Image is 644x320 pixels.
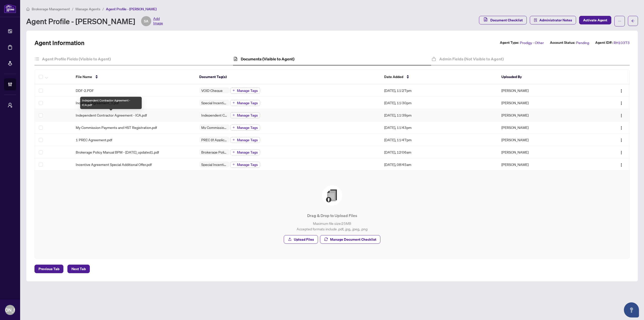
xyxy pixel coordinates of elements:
[595,40,613,46] label: Agent ID#:
[497,109,590,121] td: [PERSON_NAME]
[520,40,544,46] span: Prodigy - Other
[330,235,376,243] span: Manage Document Checklist
[550,40,575,46] label: Account Status:
[579,16,611,24] button: Activate Agent
[439,56,504,62] h4: Admin Fields (Not Visible to Agent)
[8,103,13,108] span: user-switch
[71,265,86,273] span: Next Tab
[497,84,590,97] td: [PERSON_NAME]
[72,70,195,84] th: File Name
[195,70,380,84] th: Document Tag(s)
[67,265,90,273] button: Next Tab
[530,16,576,24] button: Administrator Notes
[497,146,590,158] td: [PERSON_NAME]
[294,235,314,243] span: Upload Files
[38,265,59,273] span: Previous Tab
[76,100,119,105] span: Incentive Agreement_3.pdf
[619,163,623,167] img: Logo
[497,70,590,84] th: Uploaded By
[4,4,16,13] img: logo
[230,125,260,131] button: Manage Tags
[230,162,260,168] button: Manage Tags
[237,101,258,105] span: Manage Tags
[75,7,100,11] span: Manage Agents
[76,74,92,80] span: File Name
[79,96,142,109] div: Independent Contractor Agreement - ICA.pdf
[237,151,258,154] span: Manage Tags
[144,18,148,24] span: SA
[619,114,623,118] img: Logo
[230,100,260,106] button: Manage Tags
[230,149,260,155] button: Manage Tags
[232,163,235,166] span: plus
[241,56,294,62] h4: Documents (Visible to Agent)
[497,97,590,109] td: [PERSON_NAME]
[619,126,623,130] img: Logo
[230,137,260,143] button: Manage Tags
[617,111,625,119] button: Logo
[534,18,537,22] span: solution
[617,136,625,144] button: Logo
[576,40,589,46] span: Pending
[76,88,94,93] span: DDF-2.PDF
[380,109,497,121] td: [DATE], 11:39pm
[380,84,497,97] td: [DATE], 11:27pm
[199,101,229,104] span: Special Incentive Agreement
[479,16,527,24] button: Document Checklist
[619,151,623,155] img: Logo
[26,16,163,26] div: Agent Profile - [PERSON_NAME]
[614,40,630,46] span: RH10373
[237,126,258,129] span: Manage Tags
[539,16,572,24] span: Administrator Notes
[32,7,70,11] span: Brokerage Management
[237,163,258,166] span: Manage Tags
[380,158,497,171] td: [DATE], 08:45am
[380,146,497,158] td: [DATE], 12:06am
[102,6,104,12] li: /
[619,89,623,93] img: Logo
[617,86,625,94] button: Logo
[380,97,497,109] td: [DATE], 11:30pm
[232,126,235,129] span: plus
[26,7,30,11] span: home
[199,138,229,141] span: PREC (If Applicable)
[76,125,157,130] span: My Commission Payments and HST Registration.pdf
[237,138,258,142] span: Manage Tags
[490,16,523,24] span: Document Checklist
[76,137,112,143] span: 1 PREC Agreement.pdf
[232,114,235,116] span: plus
[497,134,590,146] td: [PERSON_NAME]
[583,16,607,24] span: Activate Agent
[230,112,260,118] button: Manage Tags
[232,138,235,141] span: plus
[199,113,229,117] span: Independent Contractor Agreement
[76,162,152,167] span: Incentive Agreement Special Additional Offer.pdf
[380,121,497,134] td: [DATE], 11:43pm
[45,221,619,232] p: Maximum file size: 25 MB Accepted formats include .pdf, .jpg, .jpeg, .png
[380,134,497,146] td: [DATE], 11:47pm
[237,114,258,117] span: Manage Tags
[237,89,258,92] span: Manage Tags
[617,99,625,107] button: Logo
[380,70,497,84] th: Date Added
[199,150,229,154] span: Brokerage Policy Manual
[619,101,623,105] img: Logo
[624,302,639,317] button: Open asap
[320,235,380,244] button: Manage Document Checklist
[41,177,623,252] span: File UploadDrag & Drop to Upload FilesMaximum file size:25MBAccepted formats include .pdf, .jpg, ...
[500,40,519,46] label: Agent Type:
[42,56,111,62] h4: Agent Profile Fields (Visible to Agent)
[631,19,635,23] span: arrow-left
[617,160,625,168] button: Logo
[284,235,318,244] button: Upload Files
[45,212,619,219] p: Drag & Drop to Upload Files
[617,148,625,156] button: Logo
[106,7,156,11] span: Agent Profile - [PERSON_NAME]
[230,88,260,94] button: Manage Tags
[618,19,621,23] span: ellipsis
[76,112,147,118] span: Independent Contractor Agreement - ICA.pdf
[497,121,590,134] td: [PERSON_NAME]
[34,39,85,47] h2: Agent Information
[322,185,342,205] img: File Upload
[619,138,623,142] img: Logo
